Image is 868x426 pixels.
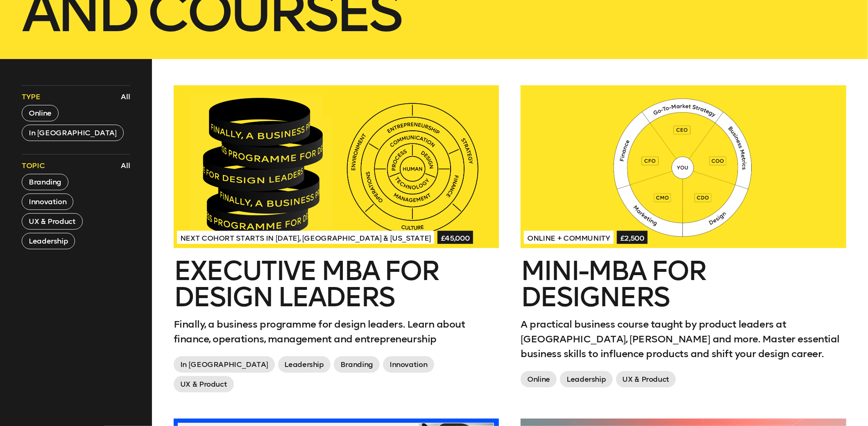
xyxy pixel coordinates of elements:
[524,231,614,244] span: Online + Community
[119,159,132,173] button: All
[174,356,275,373] span: In [GEOGRAPHIC_DATA]
[383,356,434,373] span: Innovation
[334,356,380,373] span: Branding
[174,85,499,396] a: Next Cohort Starts in [DATE], [GEOGRAPHIC_DATA] & [US_STATE]£45,000Executive MBA for Design Leade...
[278,356,331,373] span: Leadership
[174,317,499,346] p: Finally, a business programme for design leaders. Learn about finance, operations, management and...
[119,90,132,104] button: All
[22,194,73,210] button: Innovation
[22,213,83,230] button: UX & Product
[617,231,648,244] span: £2,500
[616,371,676,387] span: UX & Product
[22,233,75,249] button: Leadership
[521,371,557,387] span: Online
[22,174,68,190] button: Branding
[22,105,59,121] button: Online
[177,231,434,244] span: Next Cohort Starts in [DATE], [GEOGRAPHIC_DATA] & [US_STATE]
[521,258,846,310] h2: Mini-MBA for Designers
[174,258,499,310] h2: Executive MBA for Design Leaders
[174,376,234,392] span: UX & Product
[22,92,41,102] span: Type
[437,231,473,244] span: £45,000
[22,161,45,171] span: Topic
[521,317,846,361] p: A practical business course taught by product leaders at [GEOGRAPHIC_DATA], [PERSON_NAME] and mor...
[22,125,124,141] button: In [GEOGRAPHIC_DATA]
[521,85,846,391] a: Online + Community£2,500Mini-MBA for DesignersA practical business course taught by product leade...
[560,371,612,387] span: Leadership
